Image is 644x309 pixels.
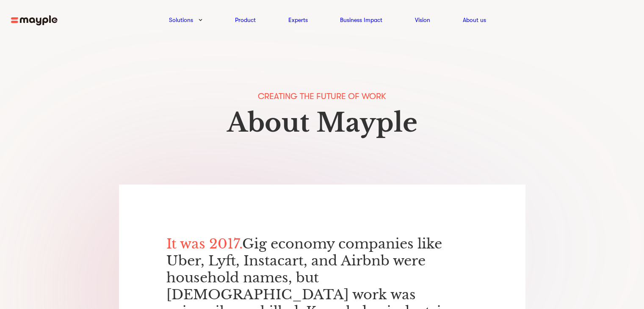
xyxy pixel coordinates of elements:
[169,15,193,25] a: Solutions
[340,15,382,25] a: Business Impact
[415,15,430,25] a: Vision
[235,15,256,25] a: Product
[463,15,486,25] a: About us
[11,15,58,26] img: mayple-logo
[288,15,308,25] a: Experts
[199,19,202,21] img: arrow-down
[166,235,242,252] span: It was 2017.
